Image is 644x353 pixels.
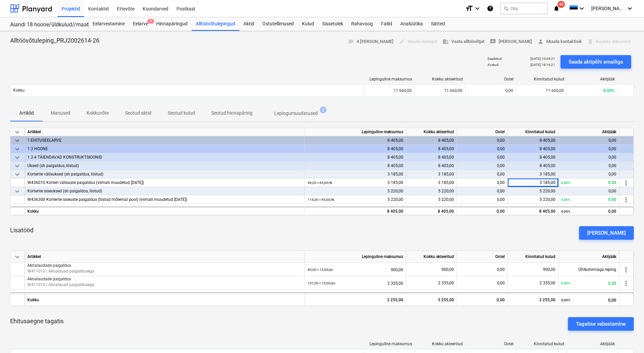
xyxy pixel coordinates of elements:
div: 1 EHITUSEELARVE [27,136,302,145]
small: 0,00% [561,198,570,202]
span: 4 [PERSON_NAME] [348,38,393,46]
p: W411010 | Aknalauad paigaldusega [27,268,302,274]
small: 49,00 × 65,00 / tk [308,181,332,185]
div: Eelarve [129,17,152,31]
div: 8 405,00 [305,162,406,170]
button: [PERSON_NAME] [487,37,535,47]
div: Aktid [239,17,258,31]
div: 0,00 [558,153,619,162]
span: 3 185,00 [438,180,454,185]
p: W411010 | Aknalauad paigaldusega [27,282,302,288]
div: 8 405,00 [406,207,457,215]
iframe: Chat Widget [610,321,644,353]
div: Hinnapäringud [152,17,192,31]
p: Saadetud : [487,56,502,61]
p: Ehitusaegne tagatis [10,317,64,331]
small: 0,00% [561,281,570,285]
div: 0,00 [558,170,619,179]
div: 0,00 [558,162,619,170]
span: notes [348,39,354,45]
span: 11 660,00 [546,88,564,93]
div: Rahavoog [347,17,377,31]
div: 8 405,00 [406,136,457,145]
div: 1.3 HOONE [27,145,302,153]
div: Kokku [25,207,305,215]
div: 5 220,00 [308,195,403,204]
div: 0,00 [561,293,616,307]
div: Lepinguline maksumus [305,128,406,136]
a: Eelarve1 [129,17,152,31]
a: Failid [377,17,396,31]
span: 2 355,00 [540,281,555,285]
div: 8 405,00 [508,153,558,162]
div: Kokku akteeritud [406,128,457,136]
button: [PERSON_NAME] [579,226,634,240]
div: 3 255,00 [406,292,457,306]
span: [PERSON_NAME] [490,38,532,46]
span: Muuda kontaktisik [538,38,582,46]
div: Kinnitatud kulud [508,128,558,136]
div: Ootel [457,128,508,136]
div: Lepinguline maksumus [305,251,406,263]
span: 2 [320,107,327,113]
div: 5 220,00 [508,187,558,195]
div: 0,00 [561,195,616,204]
span: 0,00 [497,267,505,272]
div: Analüütika [396,17,427,31]
div: Ootel [468,77,514,81]
div: 3 255,00 [305,292,406,306]
div: 3 185,00 [308,179,403,187]
a: Ostutellimused [258,17,298,31]
button: Saada aktipõhi emailiga [560,55,631,69]
div: 0,00 [457,145,508,153]
small: 116,00 × 45,00 / tk [308,198,334,202]
p: Manused [51,110,70,117]
div: Sissetulek [318,17,347,31]
span: 5 220,00 [540,197,555,202]
p: Seotud hinnapäring [211,110,253,117]
div: 0,00 [561,179,616,187]
span: 0,00 [505,88,513,93]
div: 0,00 [457,207,508,215]
span: keyboard_arrow_down [13,187,21,195]
div: Lepinguline maksumus [367,77,412,81]
div: 900,00 [308,263,403,277]
span: Vaata alltöövõtjat [443,38,484,46]
div: 0,00 [457,292,508,306]
div: 8 405,00 [508,136,558,145]
div: 0,00 [457,136,508,145]
p: Alltöövõtuleping_PRJ2002614-26 [10,37,99,45]
span: keyboard_arrow_down [13,154,21,162]
span: 3 185,00 [540,180,555,185]
div: Kokku akteeritud [418,77,463,81]
div: 5 220,00 [406,187,457,195]
div: 0,00 [558,187,619,195]
div: Uksed (sh paigaldus, liistud) [27,162,302,170]
small: 0,00% [561,181,570,185]
span: rate_review [490,39,496,45]
div: 1.3.4 TÄIENDAVAD KONSTRUKTSIOONID [27,153,302,162]
span: Ühikuhinnaga leping [578,267,616,272]
button: Muuda kontaktisik [535,37,585,47]
p: Lepingumuudatused [274,110,318,117]
a: Eelarvestamine [89,17,129,31]
div: Kinnitatud kulud [508,251,558,263]
div: W436300 Korterite siseuste paigaldus (liistud mõlemal pool) (viimati muudetud [DATE]) [27,195,302,204]
div: Ootel [468,342,514,346]
a: Kulud [298,17,318,31]
span: 11 660,00 [444,88,462,93]
div: 3 185,00 [406,170,457,179]
div: Aktijääk [570,342,615,346]
button: 4 [PERSON_NAME] [345,37,396,47]
small: 60,00 × 15,00 / jm [308,268,333,272]
div: Kokku [25,292,305,306]
small: 0,00% [561,298,570,302]
span: business [443,39,449,45]
span: keyboard_arrow_down [13,137,21,145]
div: Korterite välisuksed (sh paigaldus, liistud) [27,170,302,179]
div: Artikkel [25,251,305,263]
span: 2 355,00 [438,281,454,285]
